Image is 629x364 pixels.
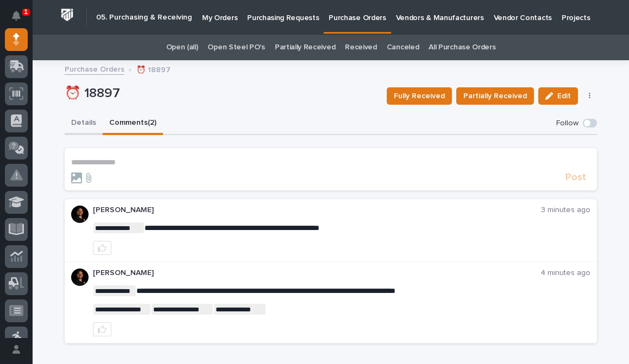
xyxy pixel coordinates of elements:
[456,87,534,105] button: Partially Received
[93,206,541,215] p: [PERSON_NAME]
[463,90,527,103] span: Partially Received
[65,62,124,75] a: Purchase Orders
[394,90,445,103] span: Fully Received
[71,269,89,286] img: 6kNYj605TmiM3HC0GZkC
[93,241,111,255] button: like this post
[561,171,590,184] button: Post
[345,35,377,60] a: Received
[93,269,540,278] p: [PERSON_NAME]
[24,8,28,16] p: 1
[541,206,590,215] p: 3 minutes ago
[65,112,103,135] button: Details
[429,35,495,60] a: All Purchase Orders
[540,269,590,278] p: 4 minutes ago
[565,171,586,184] span: Post
[557,91,571,101] span: Edit
[57,5,77,25] img: Workspace Logo
[93,322,111,336] button: like this post
[65,86,378,101] p: ⏰ 18897
[387,35,419,60] a: Canceled
[538,87,578,105] button: Edit
[71,206,89,223] img: 6kNYj605TmiM3HC0GZkC
[5,4,28,27] button: Notifications
[556,119,578,128] p: Follow
[387,87,452,105] button: Fully Received
[136,63,171,75] p: ⏰ 18897
[207,35,265,60] a: Open Steel PO's
[103,112,163,135] button: Comments (2)
[14,11,28,28] div: Notifications1
[275,35,335,60] a: Partially Received
[96,13,192,22] h2: 05. Purchasing & Receiving
[166,35,198,60] a: Open (all)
